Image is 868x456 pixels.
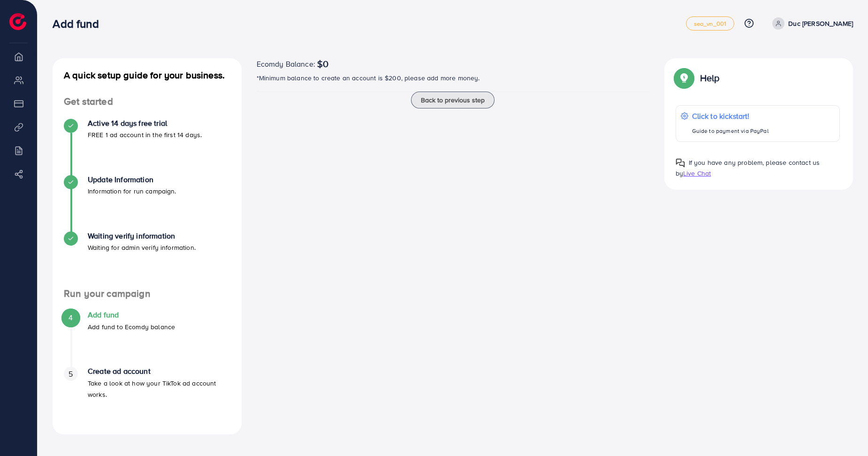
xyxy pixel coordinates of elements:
[9,13,26,30] img: logo
[700,72,720,84] p: Help
[694,21,727,27] span: sea_vn_001
[53,310,242,367] li: Add fund
[257,72,649,84] p: *Minimum balance to create an account is $200, please add more money.
[88,242,196,253] p: Waiting for admin verify information.
[88,175,176,184] h4: Update Information
[53,119,242,175] li: Active 14 days free trial
[88,119,202,128] h4: Active 14 days free trial
[692,110,769,122] p: Click to kickstart!
[88,232,196,240] h4: Waiting verify information
[421,95,485,105] span: Back to previous step
[53,175,242,232] li: Update Information
[53,96,242,108] h4: Get started
[88,321,175,332] p: Add fund to Ecomdy balance
[317,58,328,70] span: $0
[53,232,242,288] li: Waiting verify information
[411,92,495,108] button: Back to previous step
[257,58,315,70] span: Ecomdy Balance:
[69,312,73,323] span: 4
[686,16,735,31] a: sea_vn_001
[788,18,853,29] p: Duc [PERSON_NAME]
[88,129,202,140] p: FREE 1 ad account in the first 14 days.
[88,367,230,376] h4: Create ad account
[676,70,693,86] img: Popup guide
[53,17,106,31] h3: Add fund
[676,158,685,168] img: Popup guide
[88,378,230,400] p: Take a look at how your TikTok ad account works.
[69,369,73,379] span: 5
[683,169,711,178] span: Live Chat
[88,185,176,197] p: Information for run campaign.
[769,17,853,30] a: Duc [PERSON_NAME]
[53,70,242,81] h4: A quick setup guide for your business.
[692,125,769,137] p: Guide to payment via PayPal
[88,310,175,319] h4: Add fund
[53,288,242,300] h4: Run your campaign
[676,158,820,178] span: If you have any problem, please contact us by
[53,367,242,423] li: Create ad account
